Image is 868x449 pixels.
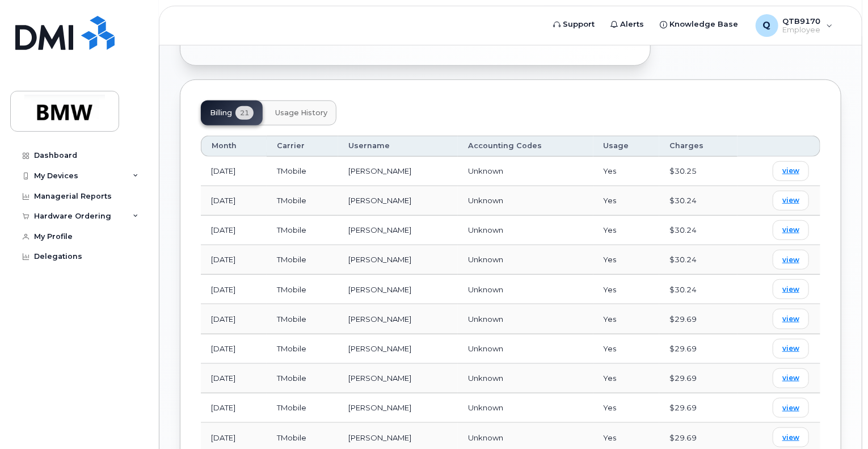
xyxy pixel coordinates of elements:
span: view [782,225,799,235]
td: Yes [593,393,659,423]
div: $29.69 [669,373,727,384]
td: [DATE] [201,393,267,423]
span: Unknown [468,344,503,353]
a: Alerts [603,13,652,36]
td: [PERSON_NAME] [338,393,458,423]
span: Unknown [468,374,503,383]
td: [PERSON_NAME] [338,364,458,393]
span: Unknown [468,196,503,205]
a: Support [546,13,603,36]
td: TMobile [267,334,338,364]
span: Alerts [621,19,644,30]
td: [DATE] [201,334,267,364]
a: view [773,161,809,181]
span: view [782,255,799,265]
span: view [782,403,799,413]
a: view [773,339,809,359]
span: view [782,433,799,443]
td: [PERSON_NAME] [338,334,458,364]
span: view [782,343,799,354]
td: TMobile [267,157,338,186]
a: view [773,368,809,388]
td: [DATE] [201,364,267,393]
td: [PERSON_NAME] [338,216,458,245]
td: TMobile [267,393,338,423]
a: Knowledge Base [652,13,747,36]
td: [PERSON_NAME] [338,275,458,304]
span: Unknown [468,166,503,175]
a: view [773,427,809,447]
a: view [773,220,809,240]
div: $30.24 [669,225,727,236]
div: $30.24 [669,195,727,206]
div: $29.69 [669,343,727,354]
th: Accounting Codes [458,136,593,156]
iframe: Messenger Launcher [819,400,859,440]
td: TMobile [267,186,338,216]
a: view [773,398,809,418]
th: Month [201,136,267,156]
td: [PERSON_NAME] [338,186,458,216]
span: Unknown [468,285,503,294]
td: Yes [593,186,659,216]
div: $30.24 [669,284,727,295]
a: view [773,250,809,270]
td: [PERSON_NAME] [338,157,458,186]
td: TMobile [267,245,338,275]
div: $30.25 [669,166,727,177]
span: view [782,284,799,295]
td: [DATE] [201,186,267,216]
span: Unknown [468,314,503,324]
span: Unknown [468,433,503,442]
td: [DATE] [201,245,267,275]
td: Yes [593,364,659,393]
span: view [782,314,799,324]
a: view [773,191,809,211]
span: Unknown [468,255,503,264]
span: view [782,195,799,205]
span: view [782,166,799,176]
th: Username [338,136,458,156]
td: [DATE] [201,157,267,186]
td: [DATE] [201,275,267,304]
div: QTB9170 [748,14,841,37]
div: $29.69 [669,314,727,325]
td: Yes [593,304,659,334]
span: Unknown [468,403,503,412]
td: TMobile [267,304,338,334]
span: Knowledge Base [670,19,739,30]
span: Usage History [275,108,327,118]
td: Yes [593,334,659,364]
td: [DATE] [201,304,267,334]
td: [PERSON_NAME] [338,304,458,334]
td: TMobile [267,275,338,304]
span: Employee [783,26,821,35]
div: $30.24 [669,254,727,265]
span: Unknown [468,225,503,234]
td: [DATE] [201,216,267,245]
div: $29.69 [669,402,727,413]
td: Yes [593,275,659,304]
td: [PERSON_NAME] [338,245,458,275]
span: view [782,373,799,383]
th: Carrier [267,136,338,156]
span: Support [563,19,595,30]
td: TMobile [267,216,338,245]
a: view [773,279,809,299]
span: QTB9170 [783,16,821,26]
td: Yes [593,216,659,245]
td: Yes [593,157,659,186]
th: Charges [659,136,738,156]
td: Yes [593,245,659,275]
td: TMobile [267,364,338,393]
div: $29.69 [669,433,727,443]
span: Q [763,19,771,32]
th: Usage [593,136,659,156]
a: view [773,309,809,329]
